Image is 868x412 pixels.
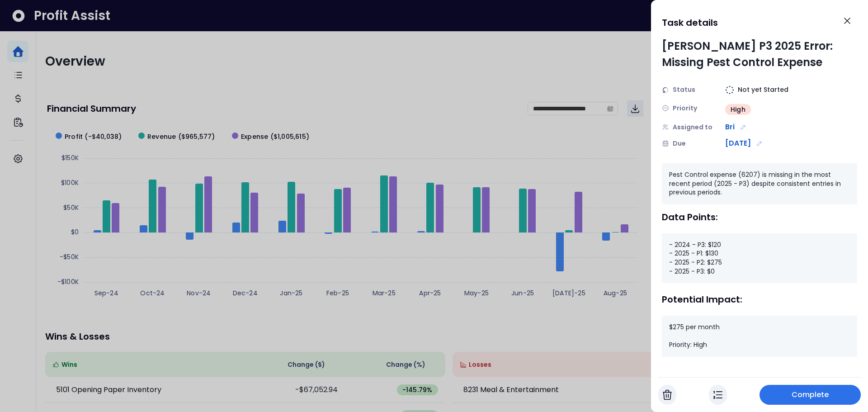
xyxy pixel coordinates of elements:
[738,122,748,132] button: Edit assignment
[725,85,734,95] img: Not yet Started
[662,212,857,223] div: Data Points:
[837,11,857,31] button: Close
[673,104,697,113] span: Priority
[673,123,712,132] span: Assigned to
[662,294,857,305] div: Potential Impact:
[662,163,857,204] div: Pest Control expense (6207) is missing in the most recent period (2025 - P3) despite consistent e...
[663,389,672,400] img: Cancel Task
[673,85,695,95] span: Status
[725,138,751,149] span: [DATE]
[662,38,857,71] div: [PERSON_NAME] P3 2025 Error: Missing Pest Control Expense
[662,233,857,283] div: - 2024 - P3: $120 - 2025 - P1: $130 - 2025 - P2: $275 - 2025 - P3: $0
[662,14,718,31] h1: Task details
[713,389,722,400] img: In Progress
[759,385,861,405] button: Complete
[731,105,745,114] span: High
[755,138,764,148] button: Edit due date
[725,122,735,133] span: Bri
[673,139,686,148] span: Due
[662,86,669,94] img: Status
[662,316,857,357] div: $275 per month Priority: High
[738,85,788,95] span: Not yet Started
[792,389,829,400] span: Complete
